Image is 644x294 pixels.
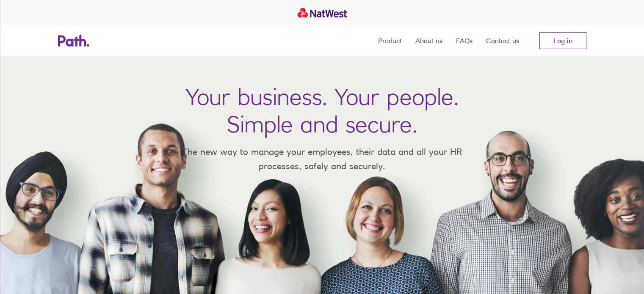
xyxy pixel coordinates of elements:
h1: Your business. Your people. Simple and secure. [185,83,459,138]
a: Product [378,25,402,56]
p: The new way to manage your employees, their data and all your HR processes, safely and securely. [170,145,475,173]
a: About us [415,25,442,56]
a: Contact us [486,25,519,56]
a: Log in [539,32,586,49]
a: FAQs [456,25,473,56]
